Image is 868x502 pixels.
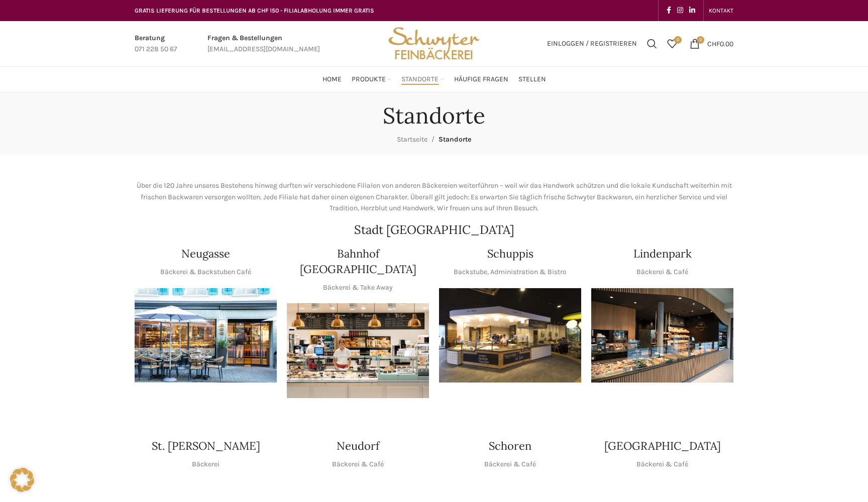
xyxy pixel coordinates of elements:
bdi: 0.00 [707,39,733,48]
h4: Schuppis [487,246,533,262]
a: Suchen [642,34,662,54]
img: 150130-Schwyter-013 [439,288,581,383]
h4: Schoren [489,438,531,454]
a: Site logo [385,39,483,47]
a: 0 [662,34,682,54]
span: 0 [674,36,682,44]
h4: Lindenpark [633,246,692,262]
p: Backstube, Administration & Bistro [454,267,567,278]
a: Produkte [352,69,391,89]
a: Häufige Fragen [454,69,508,89]
a: Instagram social link [674,4,686,18]
h4: [GEOGRAPHIC_DATA] [604,438,721,454]
img: Bahnhof St. Gallen [287,303,429,398]
h2: Stadt [GEOGRAPHIC_DATA] [135,224,733,236]
p: Bäckerei & Café [636,267,688,278]
a: 0 CHF0.00 [685,34,738,54]
p: Bäckerei [192,459,220,470]
img: Bäckerei Schwyter [385,21,483,66]
a: KONTAKT [709,1,733,21]
a: Home [322,69,342,89]
span: Standorte [401,75,439,84]
div: Secondary navigation [704,1,738,21]
p: Bäckerei & Take Away [323,282,393,293]
h1: Standorte [383,102,485,129]
h4: Neudorf [337,438,379,454]
img: 017-e1571925257345 [591,288,733,383]
h4: St. [PERSON_NAME] [152,438,260,454]
p: Bäckerei & Café [636,459,688,470]
img: Neugasse [135,288,277,383]
span: Stellen [518,75,546,84]
a: Standorte [401,69,444,89]
h4: Neugasse [181,246,230,262]
p: Bäckerei & Backstuben Café [160,267,251,278]
h4: Bahnhof [GEOGRAPHIC_DATA] [287,246,429,277]
span: 0 [697,36,704,44]
span: Home [322,75,342,84]
div: Main navigation [130,69,738,89]
span: Produkte [352,75,386,84]
a: Startseite [397,135,427,144]
a: Linkedin social link [686,4,698,18]
p: Bäckerei & Café [332,459,384,470]
p: Über die 120 Jahre unseres Bestehens hinweg durften wir verschiedene Filialen von anderen Bäckere... [135,180,733,214]
span: Einloggen / Registrieren [547,40,637,47]
a: Facebook social link [664,4,674,18]
span: KONTAKT [709,7,733,14]
a: Stellen [518,69,546,89]
span: Häufige Fragen [454,75,508,84]
span: CHF [707,39,720,48]
p: Bäckerei & Café [484,459,536,470]
span: Standorte [439,135,471,144]
a: Infobox link [207,33,320,55]
span: GRATIS LIEFERUNG FÜR BESTELLUNGEN AB CHF 150 - FILIALABHOLUNG IMMER GRATIS [135,7,374,14]
a: Infobox link [135,33,177,55]
div: Meine Wunschliste [662,34,682,54]
a: Einloggen / Registrieren [542,34,642,54]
